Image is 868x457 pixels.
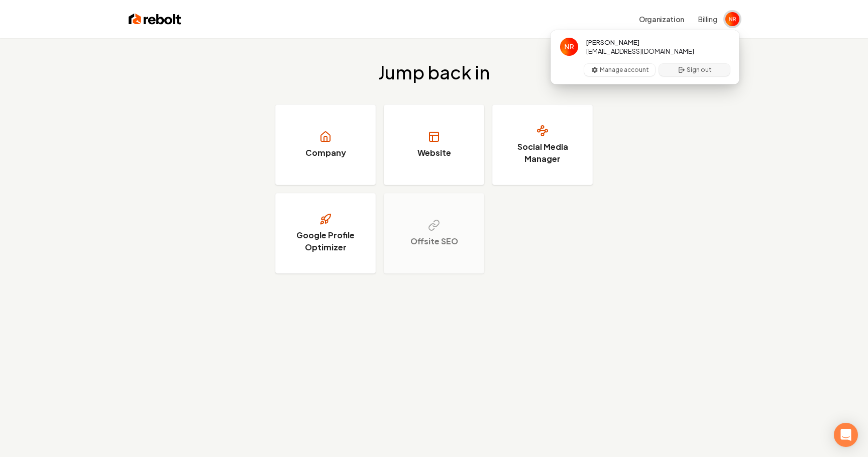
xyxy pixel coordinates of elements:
[584,64,655,76] button: Manage account
[410,235,458,247] h3: Offsite SEO
[378,62,490,82] h2: Jump back in
[725,12,739,26] img: Nick Richards
[633,10,690,28] button: Organization
[586,47,694,56] span: [EMAIL_ADDRESS][DOMAIN_NAME]
[417,147,451,159] h3: Website
[505,141,580,165] h3: Social Media Manager
[129,12,181,26] img: Rebolt Logo
[725,12,739,26] button: Close user button
[560,38,578,56] img: Nick Richards
[288,229,363,253] h3: Google Profile Optimizer
[698,14,717,24] button: Billing
[551,30,739,84] div: User button popover
[834,423,858,447] div: Open Intercom Messenger
[586,38,639,47] span: [PERSON_NAME]
[305,147,346,159] h3: Company
[659,64,730,76] button: Sign out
